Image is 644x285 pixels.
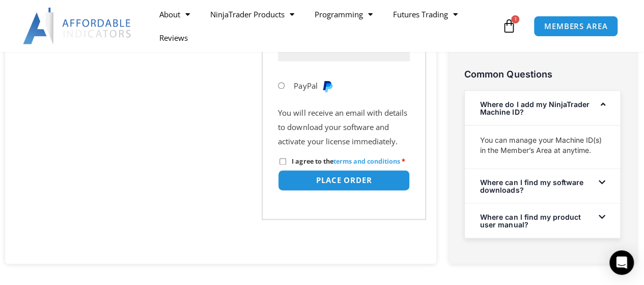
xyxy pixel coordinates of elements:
[480,100,589,116] a: Where do I add my NinjaTrader Machine ID?
[292,157,400,166] span: I agree to the
[200,3,304,26] a: NinjaTrader Products
[278,170,410,191] button: Place order
[480,135,605,156] p: You can manage your Machine ID(s) in the Member’s Area at anytime.
[383,3,468,26] a: Futures Trading
[465,203,620,238] div: Where can I find my product user manual?
[279,158,286,165] input: I agree to theterms and conditions *
[401,157,405,166] abbr: required
[534,16,619,37] a: MEMBERS AREA
[149,26,198,49] a: Reviews
[486,11,531,41] a: 1
[609,250,634,275] div: Open Intercom Messenger
[465,169,620,203] div: Where can I find my software downloads?
[465,91,620,125] div: Where do I add my NinjaTrader Machine ID?
[321,80,333,92] img: PayPal
[480,213,580,229] a: Where can I find my product user manual?
[304,3,383,26] a: Programming
[511,15,519,23] span: 1
[464,68,621,80] h3: Common Questions
[149,3,200,26] a: About
[465,125,620,168] div: Where do I add my NinjaTrader Machine ID?
[149,3,499,49] nav: Menu
[294,81,333,91] label: PayPal
[480,178,583,194] a: Where can I find my software downloads?
[278,106,410,149] p: You will receive an email with details to download your software and activate your license immedi...
[23,8,132,44] img: LogoAI | Affordable Indicators – NinjaTrader
[544,22,608,30] span: MEMBERS AREA
[333,157,400,166] a: terms and conditions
